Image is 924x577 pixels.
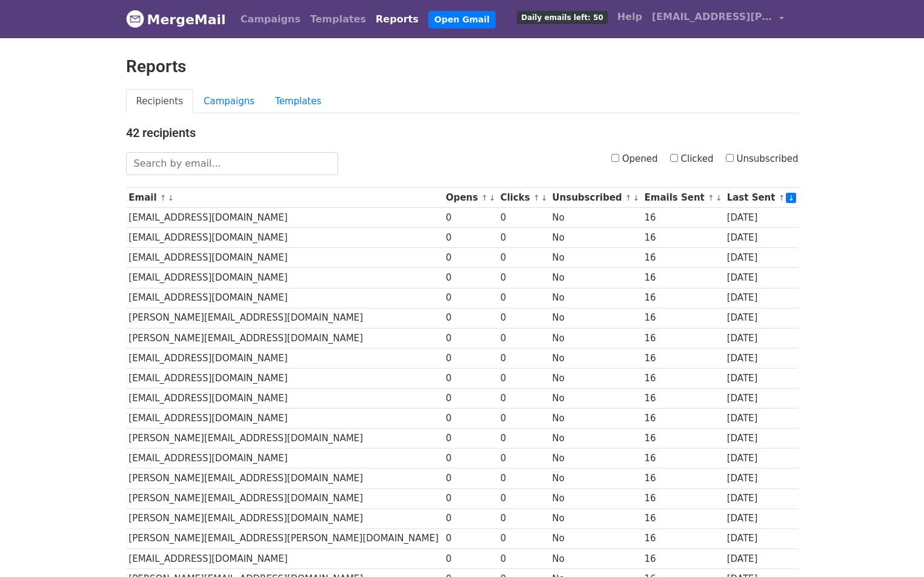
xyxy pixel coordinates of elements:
td: 0 [443,248,497,268]
td: No [550,248,642,268]
td: 0 [497,489,550,509]
td: 16 [642,549,724,569]
td: 0 [443,288,497,308]
td: 0 [443,429,497,449]
td: 0 [443,409,497,429]
th: Last Sent [724,188,799,208]
a: ↓ [541,193,548,202]
td: 16 [642,489,724,509]
td: 16 [642,469,724,489]
input: Search by email... [126,152,338,175]
td: [PERSON_NAME][EMAIL_ADDRESS][PERSON_NAME][DOMAIN_NAME] [126,529,443,549]
td: No [550,368,642,388]
td: [DATE] [724,268,799,288]
td: 0 [497,469,550,489]
td: 16 [642,348,724,368]
a: ↓ [716,193,722,202]
td: 0 [497,529,550,549]
a: ↓ [168,193,174,202]
td: 0 [497,288,550,308]
td: 0 [497,268,550,288]
a: ↑ [481,193,488,202]
td: 0 [443,469,497,489]
th: Opens [443,188,497,208]
th: Email [126,188,443,208]
a: ↓ [489,193,496,202]
span: [EMAIL_ADDRESS][PERSON_NAME][DOMAIN_NAME] [652,10,773,24]
a: Campaigns [236,7,305,32]
td: 0 [443,308,497,328]
td: 16 [642,429,724,449]
a: Reports [371,7,424,32]
a: Templates [305,7,371,32]
a: Open Gmail [428,11,496,28]
span: Daily emails left: 50 [517,11,607,24]
td: No [550,228,642,248]
a: Campaigns [193,89,265,114]
td: No [550,208,642,228]
td: [DATE] [724,429,799,449]
td: 0 [497,409,550,429]
td: [PERSON_NAME][EMAIL_ADDRESS][DOMAIN_NAME] [126,489,443,509]
td: 0 [443,509,497,529]
td: No [550,348,642,368]
td: 0 [443,449,497,469]
td: [DATE] [724,389,799,409]
td: 16 [642,208,724,228]
td: 16 [642,389,724,409]
td: 0 [497,509,550,529]
a: ↑ [625,193,632,202]
td: 0 [443,228,497,248]
td: [EMAIL_ADDRESS][DOMAIN_NAME] [126,208,443,228]
td: [EMAIL_ADDRESS][DOMAIN_NAME] [126,268,443,288]
td: [EMAIL_ADDRESS][DOMAIN_NAME] [126,449,443,469]
a: Templates [265,89,331,114]
td: 0 [443,208,497,228]
input: Opened [611,154,619,162]
td: 0 [443,389,497,409]
td: [PERSON_NAME][EMAIL_ADDRESS][DOMAIN_NAME] [126,328,443,348]
td: No [550,328,642,348]
td: [EMAIL_ADDRESS][DOMAIN_NAME] [126,409,443,429]
td: No [550,529,642,549]
td: 16 [642,368,724,388]
td: No [550,469,642,489]
td: [EMAIL_ADDRESS][DOMAIN_NAME] [126,288,443,308]
a: Recipients [126,89,194,114]
td: [DATE] [724,208,799,228]
td: 0 [497,228,550,248]
td: [EMAIL_ADDRESS][DOMAIN_NAME] [126,228,443,248]
td: 0 [443,549,497,569]
td: [EMAIL_ADDRESS][DOMAIN_NAME] [126,549,443,569]
td: 16 [642,328,724,348]
input: Clicked [670,154,678,162]
td: 16 [642,248,724,268]
td: No [550,268,642,288]
a: ↑ [160,193,167,202]
td: [EMAIL_ADDRESS][DOMAIN_NAME] [126,368,443,388]
td: 16 [642,308,724,328]
td: [EMAIL_ADDRESS][DOMAIN_NAME] [126,389,443,409]
td: [DATE] [724,348,799,368]
td: 0 [443,368,497,388]
td: [DATE] [724,549,799,569]
td: No [550,288,642,308]
td: [PERSON_NAME][EMAIL_ADDRESS][DOMAIN_NAME] [126,308,443,328]
td: 0 [497,429,550,449]
td: No [550,489,642,509]
td: 0 [443,529,497,549]
label: Unsubscribed [726,152,799,166]
td: 16 [642,268,724,288]
td: [EMAIL_ADDRESS][DOMAIN_NAME] [126,348,443,368]
td: 0 [497,449,550,469]
td: 0 [497,549,550,569]
a: MergeMail [126,7,226,32]
td: 0 [497,348,550,368]
td: No [550,429,642,449]
td: 16 [642,288,724,308]
a: ↑ [779,193,785,202]
td: 0 [497,389,550,409]
a: Help [613,5,647,29]
td: 0 [443,328,497,348]
a: Daily emails left: 50 [512,5,612,29]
